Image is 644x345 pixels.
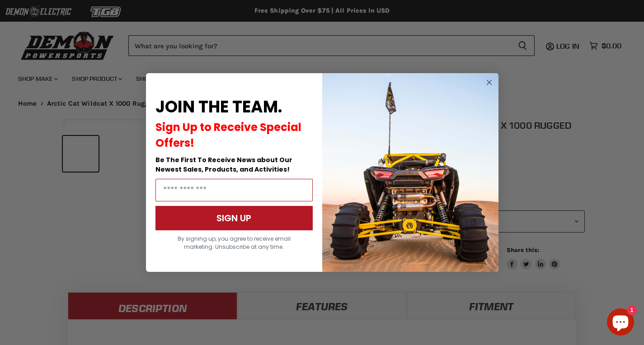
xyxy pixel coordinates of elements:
button: Close dialog [484,77,495,88]
span: JOIN THE TEAM. [155,95,282,118]
input: Email Address [155,179,313,201]
span: By signing up, you agree to receive email marketing. Unsubscribe at any time. [178,235,291,251]
span: Be The First To Receive News about Our Newest Sales, Products, and Activities! [155,155,292,174]
inbox-online-store-chat: Shopify online store chat [604,308,637,338]
img: a9095488-b6e7-41ba-879d-588abfab540b.jpeg [322,73,498,272]
button: SIGN UP [155,206,313,230]
span: Sign Up to Receive Special Offers! [155,120,301,150]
